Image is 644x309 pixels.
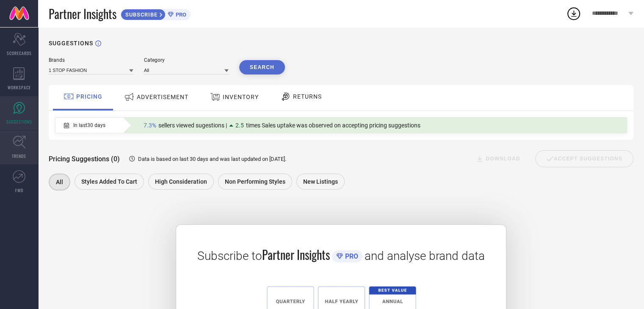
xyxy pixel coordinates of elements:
span: PRO [343,252,358,260]
span: Subscribe to [197,249,262,263]
span: FWD [15,187,23,193]
span: RETURNS [293,93,322,100]
span: In last 30 days [73,122,105,128]
div: Percentage of sellers who have viewed suggestions for the current Insight Type [139,120,425,131]
span: New Listings [303,178,338,185]
span: Data is based on last 30 days and was last updated on [DATE] . [138,156,286,162]
button: Search [239,60,285,74]
span: PRICING [76,93,102,100]
span: PRO [174,11,186,18]
span: SUGGESTIONS [6,119,32,125]
a: SUBSCRIBEPRO [121,7,191,20]
span: SUBSCRIBE [121,11,160,18]
div: Accept Suggestions [535,150,633,167]
span: WORKSPACE [8,84,31,91]
span: Pricing Suggestions (0) [49,155,120,163]
h1: SUGGESTIONS [49,40,93,47]
span: Partner Insights [262,246,330,263]
span: TRENDS [12,153,26,159]
span: and analyse brand data [365,249,485,263]
span: Styles Added To Cart [81,178,137,185]
span: sellers viewed sugestions | [158,122,227,129]
span: All [56,179,63,185]
span: 7.3% [144,122,156,129]
span: 2.5 [235,122,244,129]
span: SCORECARDS [7,50,32,56]
span: Non Performing Styles [225,178,285,185]
span: ADVERTISEMENT [137,94,188,100]
span: times Sales uptake was observed on accepting pricing suggestions [246,122,420,129]
div: Category [144,57,229,63]
span: Partner Insights [49,5,116,22]
span: INVENTORY [223,94,259,100]
div: Brands [49,57,133,63]
div: Open download list [566,6,581,21]
span: High Consideration [155,178,207,185]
